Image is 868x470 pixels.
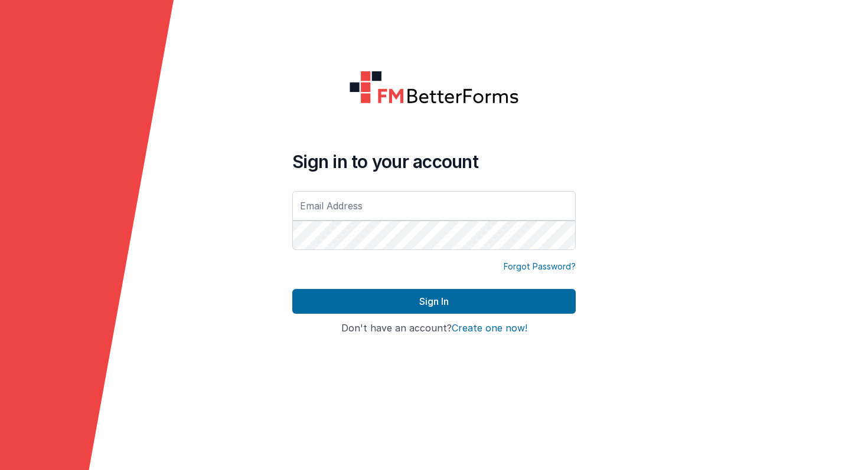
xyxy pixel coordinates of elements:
h4: Don't have an account? [292,323,576,334]
button: Sign In [292,289,576,314]
button: Create one now! [452,323,527,334]
a: Forgot Password? [504,261,576,272]
input: Email Address [292,191,576,221]
h4: Sign in to your account [292,151,576,172]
